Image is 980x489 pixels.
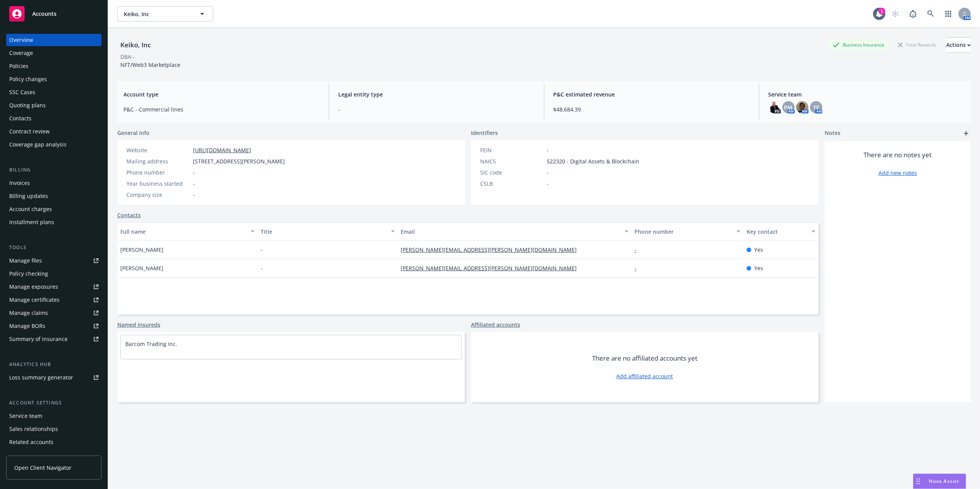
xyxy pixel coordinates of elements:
[6,333,101,345] a: Summary of insurance
[6,371,101,384] a: Loss summary generator
[6,73,101,85] a: Policy changes
[923,6,938,22] a: Search
[6,254,101,267] a: Manage files
[6,99,101,111] a: Quoting plans
[9,333,68,345] div: Summary of insurance
[117,222,258,241] button: Full name
[547,146,549,154] span: -
[120,264,163,272] span: [PERSON_NAME]
[635,246,643,253] a: -
[117,40,154,50] div: Keiko, Inc
[6,281,101,293] a: Manage exposures
[6,60,101,72] a: Policies
[193,146,251,154] a: [URL][DOMAIN_NAME]
[9,73,47,85] div: Policy changes
[6,436,101,448] a: Related accounts
[554,105,750,113] span: $48,684.39
[126,146,190,154] div: Website
[6,410,101,422] a: Service team
[547,168,549,176] span: -
[117,129,150,137] span: General info
[6,112,101,125] a: Contacts
[784,103,793,111] span: PM
[123,90,319,98] span: Account type
[120,53,135,61] div: DBA: -
[126,157,190,165] div: Mailing address
[6,166,101,174] div: Billing
[754,246,763,254] span: Yes
[9,138,67,151] div: Coverage gap analysis
[480,168,544,176] div: SIC code
[9,34,33,46] div: Overview
[9,60,28,72] div: Policies
[193,168,195,176] span: -
[193,180,195,188] span: -
[261,246,263,254] span: -
[9,281,58,293] div: Manage exposures
[124,10,190,18] span: Keiko, Inc
[9,112,32,125] div: Contacts
[913,474,966,489] button: Nova Assist
[825,129,840,138] span: Notes
[9,125,50,138] div: Contract review
[9,449,47,461] div: Client features
[6,203,101,215] a: Account charges
[9,371,73,384] div: Loss summary generator
[338,90,534,98] span: Legal entity type
[747,228,807,236] div: Key contact
[635,228,732,236] div: Phone number
[879,8,885,15] div: 1
[9,177,30,189] div: Invoices
[946,38,971,52] div: Actions
[480,180,544,188] div: CSLB
[120,246,163,254] span: [PERSON_NAME]
[6,423,101,435] a: Sales relationships
[9,307,48,319] div: Manage claims
[9,99,46,111] div: Quoting plans
[9,47,33,59] div: Coverage
[125,340,177,348] a: Barcom Trading Inc.
[769,90,965,98] span: Service team
[6,268,101,280] a: Policy checking
[6,3,101,25] a: Accounts
[9,216,54,228] div: Installment plans
[193,191,195,199] span: -
[754,264,763,272] span: Yes
[398,222,632,241] button: Email
[9,423,58,435] div: Sales relationships
[6,449,101,461] a: Client features
[480,146,544,154] div: FEIN
[547,180,549,188] span: -
[120,61,180,68] span: NFT/Web3 Marketplace
[338,105,534,113] span: -
[261,264,263,272] span: -
[6,361,101,368] div: Analytics hub
[6,244,101,251] div: Tools
[126,168,190,176] div: Phone number
[123,105,319,113] span: P&C - Commercial lines
[6,125,101,138] a: Contract review
[864,150,932,160] span: There are no notes yet
[9,254,42,267] div: Manage files
[471,321,520,329] a: Affiliated accounts
[769,101,781,113] img: photo
[929,478,960,484] span: Nova Assist
[120,228,246,236] div: Full name
[9,190,48,202] div: Billing updates
[401,246,583,253] a: [PERSON_NAME][EMAIL_ADDRESS][PERSON_NAME][DOMAIN_NAME]
[117,6,213,22] button: Keiko, Inc
[635,264,643,272] a: -
[14,464,72,472] span: Open Client Navigator
[941,6,956,22] a: Switch app
[9,268,48,280] div: Policy checking
[6,34,101,46] a: Overview
[813,103,819,111] span: TF
[9,410,42,422] div: Service team
[592,354,697,363] span: There are no affiliated accounts yet
[126,191,190,199] div: Company size
[117,321,160,329] a: Named insureds
[9,294,60,306] div: Manage certificates
[6,399,101,407] div: Account settings
[6,86,101,98] a: SSC Cases
[117,211,141,219] a: Contacts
